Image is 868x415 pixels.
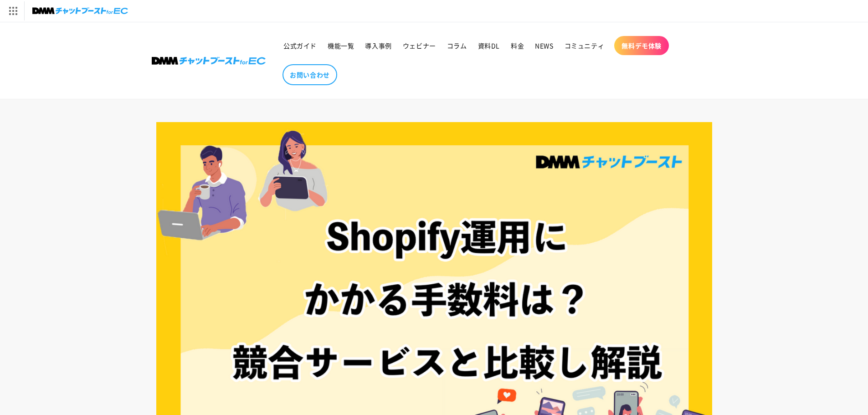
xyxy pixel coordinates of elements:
[278,36,322,55] a: 公式ガイド
[442,36,473,55] a: コラム
[397,36,442,55] a: ウェビナー
[283,41,317,50] span: 公式ガイド
[365,41,391,50] span: 導入事例
[621,41,662,50] span: 無料デモ体験
[473,36,505,55] a: 資料DL
[535,41,553,50] span: NEWS
[1,1,24,20] img: サービス
[322,36,360,55] a: 機能一覧
[32,5,128,17] img: チャットブーストforEC
[529,36,559,55] a: NEWS
[290,71,330,79] span: お問い合わせ
[478,41,500,50] span: 資料DL
[614,36,669,55] a: 無料デモ体験
[565,41,605,50] span: コミュニティ
[505,36,529,55] a: 料金
[360,36,397,55] a: 導入事例
[328,41,354,50] span: 機能一覧
[511,41,524,50] span: 料金
[282,64,337,85] a: お問い合わせ
[152,57,266,65] img: 株式会社DMM Boost
[403,41,436,50] span: ウェビナー
[559,36,610,55] a: コミュニティ
[447,41,467,50] span: コラム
